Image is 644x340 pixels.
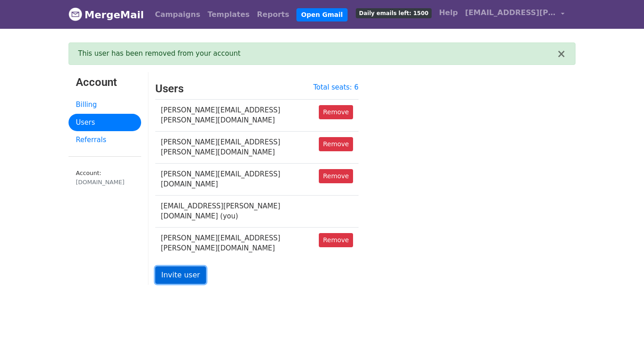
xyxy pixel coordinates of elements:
[296,8,347,21] a: Open Gmail
[151,5,204,24] a: Campaigns
[69,96,141,114] a: Billing
[76,178,134,186] div: [DOMAIN_NAME]
[461,4,568,25] a: [EMAIL_ADDRESS][PERSON_NAME][DOMAIN_NAME]
[352,4,435,22] a: Daily emails left: 1500
[69,7,82,21] img: MergeMail logo
[76,170,134,187] small: Account:
[356,8,432,18] span: Daily emails left: 1500
[319,233,353,247] a: Remove
[155,99,313,131] td: [PERSON_NAME][EMAIL_ADDRESS][PERSON_NAME][DOMAIN_NAME]
[465,7,556,18] span: [EMAIL_ADDRESS][PERSON_NAME][DOMAIN_NAME]
[78,48,557,59] div: This user has been removed from your account
[155,131,313,163] td: [PERSON_NAME][EMAIL_ADDRESS][PERSON_NAME][DOMAIN_NAME]
[557,48,566,59] button: ×
[319,169,353,183] a: Remove
[69,5,144,24] a: MergeMail
[155,266,206,284] a: Invite user
[155,227,313,259] td: [PERSON_NAME][EMAIL_ADDRESS][PERSON_NAME][DOMAIN_NAME]
[204,5,253,24] a: Templates
[76,76,134,89] h3: Account
[253,5,293,24] a: Reports
[598,296,644,340] iframe: Chat Widget
[319,105,353,119] a: Remove
[69,114,141,132] a: Users
[69,131,141,149] a: Referrals
[155,82,359,96] h3: Users
[155,195,313,227] td: [EMAIL_ADDRESS][PERSON_NAME][DOMAIN_NAME] (you)
[155,163,313,195] td: [PERSON_NAME][EMAIL_ADDRESS][DOMAIN_NAME]
[435,4,461,22] a: Help
[313,83,359,91] a: Total seats: 6
[319,137,353,151] a: Remove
